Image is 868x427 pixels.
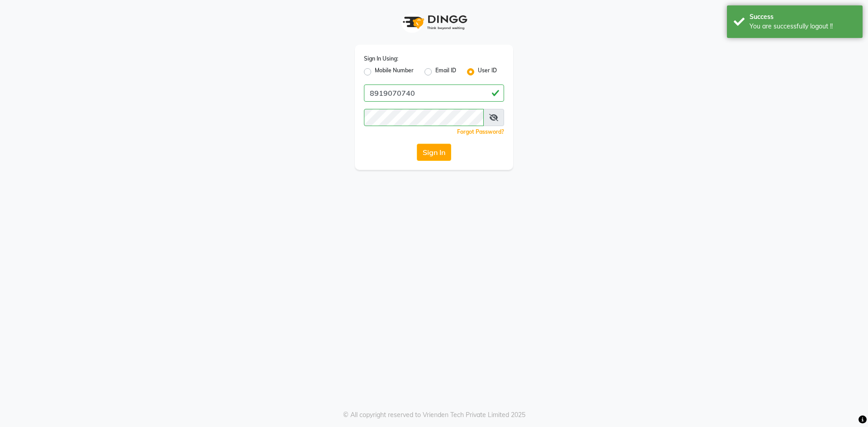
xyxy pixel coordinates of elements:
img: logo1.svg [398,9,470,36]
label: User ID [478,66,497,77]
input: Username [364,84,504,102]
button: Sign In [417,144,451,161]
a: Forgot Password? [457,128,504,135]
div: You are successfully logout !! [750,22,856,31]
label: Mobile Number [375,66,414,77]
label: Sign In Using: [364,55,398,63]
input: Username [364,109,484,126]
div: Success [750,12,856,22]
label: Email ID [435,66,456,77]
